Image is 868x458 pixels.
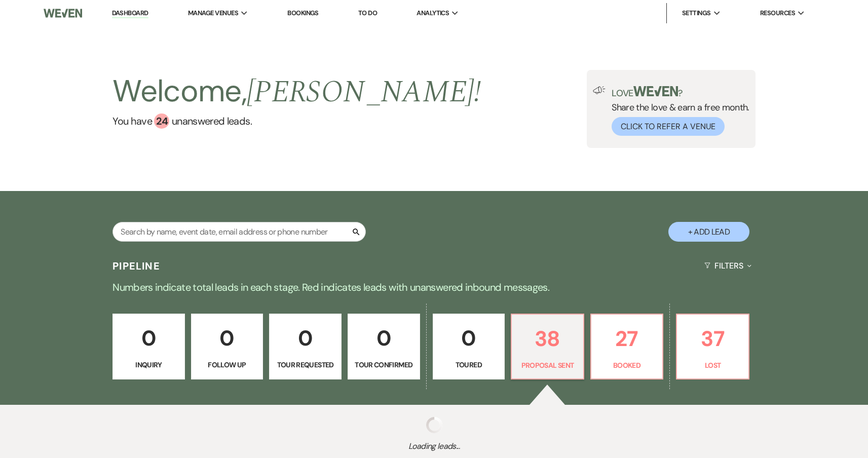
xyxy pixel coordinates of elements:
[198,359,257,370] p: Follow Up
[358,9,377,17] a: To Do
[612,117,725,136] button: Click to Refer a Venue
[676,314,749,379] a: 37Lost
[44,3,82,24] img: Weven Logo
[119,359,178,370] p: Inquiry
[348,314,420,379] a: 0Tour Confirmed
[590,314,664,379] a: 27Booked
[597,360,657,371] p: Booked
[597,322,657,356] p: 27
[198,321,257,355] p: 0
[188,8,238,18] span: Manage Venues
[44,440,825,452] span: Loading leads...
[682,8,711,18] span: Settings
[633,86,678,96] img: weven-logo-green.svg
[700,252,756,279] button: Filters
[119,321,178,355] p: 0
[668,222,749,242] button: + Add Lead
[69,279,799,295] p: Numbers indicate total leads in each stage. Red indicates leads with unanswered inbound messages.
[276,359,335,370] p: Tour Requested
[439,321,499,355] p: 0
[606,86,749,136] div: Share the love & earn a free month.
[269,314,342,379] a: 0Tour Requested
[247,69,481,116] span: [PERSON_NAME] !
[518,360,577,371] p: Proposal Sent
[276,321,335,355] p: 0
[426,417,442,433] img: loading spinner
[112,9,148,18] a: Dashboard
[112,70,481,113] h2: Welcome,
[417,8,449,18] span: Analytics
[511,314,584,379] a: 38Proposal Sent
[112,222,366,242] input: Search by name, event date, email address or phone number
[612,86,749,98] p: Love ?
[593,86,606,94] img: loud-speaker-illustration.svg
[439,359,499,370] p: Toured
[112,113,481,129] a: You have 24 unanswered leads.
[683,322,742,356] p: 37
[191,314,263,379] a: 0Follow Up
[112,259,160,273] h3: Pipeline
[287,9,319,17] a: Bookings
[354,321,413,355] p: 0
[518,322,577,356] p: 38
[354,359,413,370] p: Tour Confirmed
[683,360,742,371] p: Lost
[154,113,169,129] div: 24
[433,314,505,379] a: 0Toured
[112,314,185,379] a: 0Inquiry
[760,8,795,18] span: Resources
